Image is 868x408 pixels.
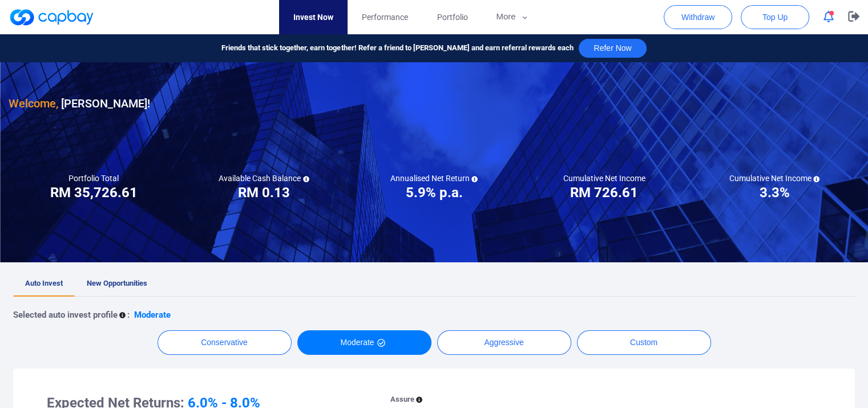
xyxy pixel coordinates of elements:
button: Aggressive [437,330,571,355]
span: New Opportunities [87,279,147,287]
h3: RM 0.13 [238,183,290,202]
h5: Available Cash Balance [219,173,309,183]
h5: Cumulative Net Income [563,173,645,183]
p: Selected auto invest profile [13,308,118,322]
span: Portfolio [437,11,467,23]
button: Custom [577,330,711,355]
span: Top Up [762,11,788,23]
span: Performance [362,11,408,23]
p: : [127,308,130,322]
button: Withdraw [664,5,732,29]
h5: Portfolio Total [68,173,119,183]
h3: 3.3% [759,183,789,202]
button: Conservative [158,330,292,355]
span: Auto Invest [25,279,63,287]
h3: RM 726.61 [570,183,638,202]
p: Moderate [134,308,171,322]
h3: RM 35,726.61 [50,183,138,202]
h3: [PERSON_NAME] ! [9,94,150,113]
button: Refer Now [579,39,646,58]
button: Top Up [741,5,809,29]
p: Assure [390,394,414,406]
h5: Annualised Net Return [390,173,478,183]
h3: 5.9% p.a. [405,183,462,202]
span: Friends that stick together, earn together! Refer a friend to [PERSON_NAME] and earn referral rew... [221,42,573,54]
button: Moderate [297,330,431,355]
span: Welcome, [9,97,58,110]
h5: Cumulative Net Income [729,173,819,183]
